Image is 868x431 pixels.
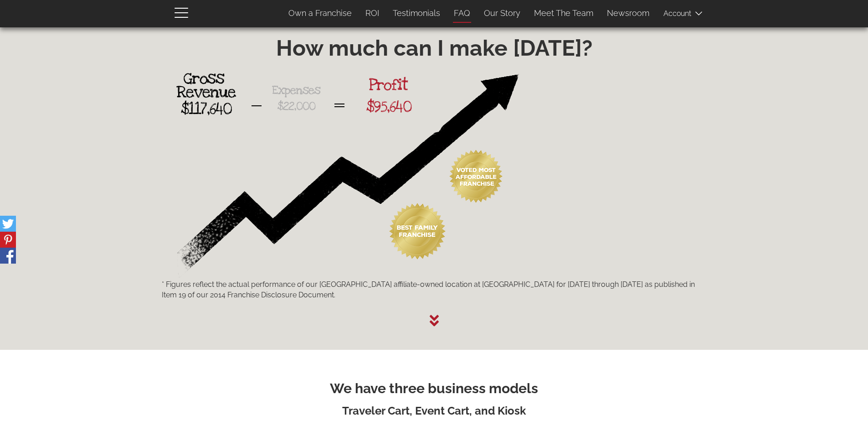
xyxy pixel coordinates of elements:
[600,4,656,23] a: Newsroom
[477,4,527,23] a: Our Story
[162,280,695,299] span: * Figures reflect the actual performance of our [GEOGRAPHIC_DATA] affiliate-owned location at [GE...
[22,381,846,396] h2: We have three business models
[386,4,447,23] a: Testimonials
[22,405,846,417] h3: Traveler Cart, Event Cart, and Kiosk
[447,4,477,23] a: FAQ
[527,4,600,23] a: Meet The Team
[22,36,846,60] h1: How much can I make [DATE]?
[359,4,386,23] a: ROI
[282,4,359,23] a: Own a Franchise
